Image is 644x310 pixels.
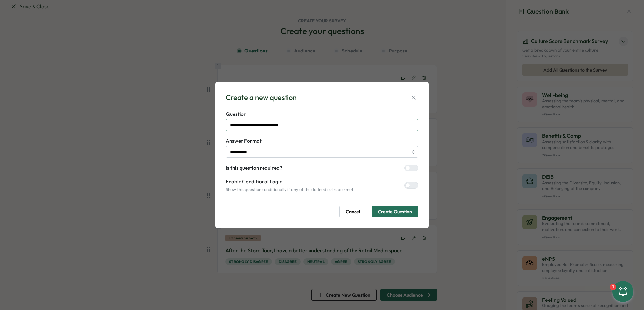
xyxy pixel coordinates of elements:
div: Create a new question [226,93,297,103]
span: Create Question [378,206,412,217]
label: Is this question required? [226,164,282,172]
div: 1 [610,284,616,290]
button: Cancel [339,206,366,217]
label: Question [226,111,418,118]
label: Answer Format [226,137,418,145]
span: Cancel [346,206,360,217]
button: 1 [612,281,633,302]
p: Show this question conditionally if any of the defined rules are met. [226,187,355,193]
button: Create Question [372,206,418,217]
label: Enable Conditional Logic [226,178,355,185]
